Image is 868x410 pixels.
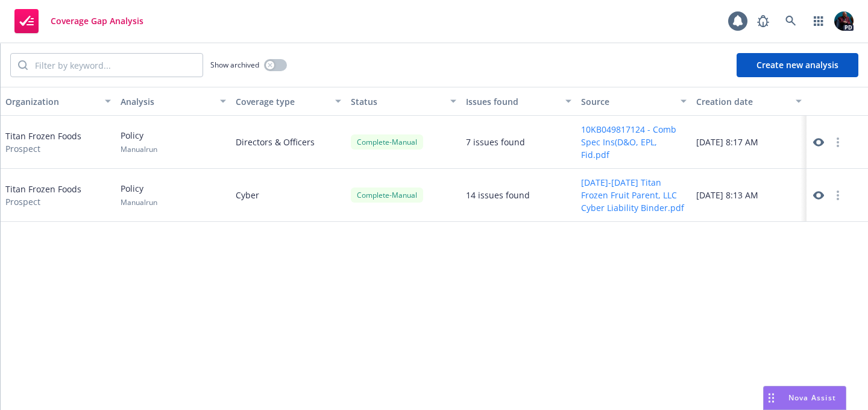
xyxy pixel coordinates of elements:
div: [DATE] 8:17 AM [691,116,807,169]
div: Policy [121,129,157,154]
div: Coverage type [236,95,328,108]
div: Complete - Manual [351,134,423,150]
span: Show archived [210,60,259,70]
button: [DATE]-[DATE] Titan Frozen Fruit Parent, LLC Cyber Liability Binder.pdf [581,176,687,214]
a: Report a Bug [751,9,775,33]
button: Creation date [691,87,807,116]
svg: Search [18,60,28,70]
button: Coverage type [231,87,346,116]
div: Organization [5,95,98,108]
div: Policy [121,182,157,207]
div: Directors & Officers [231,116,346,169]
div: Drag to move [764,386,779,409]
a: Coverage Gap Analysis [10,4,148,38]
button: Nova Assist [763,386,846,410]
div: Status [351,95,443,108]
span: Nova Assist [788,393,836,403]
input: Filter by keyword... [28,54,203,77]
img: photo [834,11,854,31]
div: Issues found [466,95,558,108]
div: Cyber [231,169,346,222]
span: Coverage Gap Analysis [51,16,143,26]
div: [DATE] 8:13 AM [691,169,807,222]
button: Create new analysis [737,53,858,77]
div: 7 issues found [466,136,525,148]
div: Source [581,95,673,108]
div: Analysis [121,95,213,108]
span: Manual run [121,197,157,207]
span: Prospect [5,142,81,155]
div: Creation date [696,95,788,108]
button: Analysis [116,87,231,116]
span: Prospect [5,195,81,208]
div: Titan Frozen Foods [5,183,81,208]
button: Issues found [461,87,576,116]
span: Manual run [121,144,157,154]
div: Complete - Manual [351,188,423,203]
button: Status [346,87,461,116]
button: Source [576,87,691,116]
a: Search [779,9,803,33]
div: Titan Frozen Foods [5,130,81,155]
button: 10KB049817124 - Comb Spec Ins(D&O, EPL, Fid.pdf [581,123,687,161]
a: Switch app [807,9,831,33]
div: 14 issues found [466,189,530,201]
button: Organization [1,87,116,116]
